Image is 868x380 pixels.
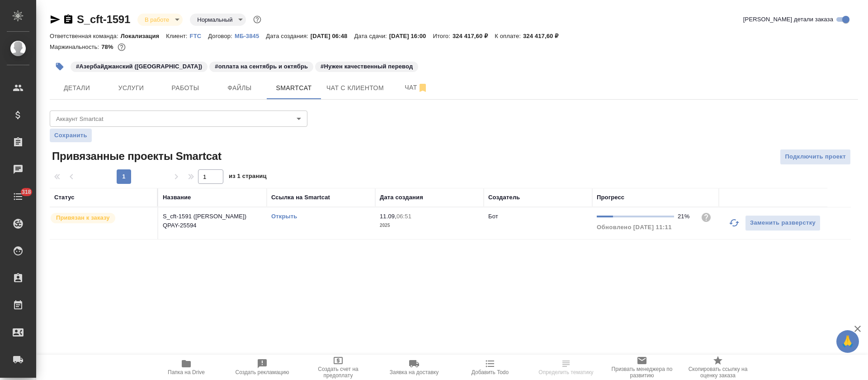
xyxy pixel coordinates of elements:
span: оплата на сентябрь и октябрь [208,62,314,70]
p: Дата создания: [266,33,310,39]
p: FTC [190,33,208,39]
button: Добавить тэг [50,57,70,77]
span: Нужен качественный перевод [314,62,419,70]
div: Создатель [488,193,520,202]
button: Заменить разверстку [745,215,821,231]
p: К оплате: [495,33,523,39]
p: Дата сдачи: [354,33,389,39]
div: Дата создания [380,193,423,202]
span: Чат [395,82,438,93]
p: Маржинальность: [50,43,101,50]
span: 🙏 [840,332,855,351]
p: Клиент: [166,33,189,39]
svg: Отписаться [417,82,428,93]
span: [PERSON_NAME] детали заказа [743,15,833,24]
span: Smartcat [272,82,316,94]
div: В работе [190,14,246,26]
p: Привязан к заказу [56,213,110,222]
span: Заменить разверстку [750,218,816,228]
span: 318 [16,188,37,197]
p: #оплата на сентябрь и октябрь [215,62,308,71]
span: Работы [164,82,207,94]
button: В работе [142,16,172,24]
p: 2025 [380,221,479,230]
p: 324 417,60 ₽ [453,33,495,39]
p: Договор: [208,33,235,39]
p: 324 417,60 ₽ [523,33,565,39]
a: S_cft-1591 [77,13,130,25]
span: Обновлено [DATE] 11:11 [597,224,672,231]
span: из 1 страниц [229,171,267,184]
p: #Нужен качественный перевод [321,62,413,71]
p: Ответственная команда: [50,33,121,39]
div: ​ [50,111,307,127]
p: [DATE] 16:00 [389,33,433,39]
div: Прогресс [597,193,624,202]
a: 318 [2,185,34,208]
div: Название [163,193,191,202]
button: 59318.34 RUB; [116,41,127,53]
p: Локализация [121,33,166,39]
div: В работе [137,14,183,26]
p: 06:51 [396,213,411,220]
div: Ссылка на Smartcat [271,193,330,202]
a: Открыть [271,213,297,220]
p: S_cft-1591 ([PERSON_NAME]) QPAY-25594 [163,212,262,230]
p: [DATE] 06:48 [311,33,354,39]
button: Подключить проект [780,149,851,165]
button: Доп статусы указывают на важность/срочность заказа [251,14,263,25]
p: 11.09, [380,213,396,220]
div: 21% [678,212,693,221]
button: Сохранить [50,129,92,142]
span: Файлы [218,82,261,94]
span: Чат с клиентом [326,82,384,94]
a: FTC [190,32,208,39]
button: Скопировать ссылку для ЯМессенджера [50,14,61,25]
p: МБ-3845 [235,33,266,39]
span: Сохранить [54,131,87,140]
span: Услуги [109,82,153,94]
button: 🙏 [836,330,859,353]
p: Итого: [433,33,452,39]
p: Бот [488,213,498,220]
span: Привязанные проекты Smartcat [50,149,222,164]
button: Скопировать ссылку [63,14,74,25]
a: МБ-3845 [235,32,266,39]
button: Нормальный [194,16,235,24]
p: 78% [101,43,115,50]
button: Обновить прогресс [723,212,745,234]
p: #Азербайджанский ([GEOGRAPHIC_DATA]) [76,62,202,71]
div: Статус [54,193,75,202]
span: Детали [55,82,99,94]
span: Азербайджанский (Латиница) [70,62,208,70]
span: Подключить проект [785,152,846,162]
